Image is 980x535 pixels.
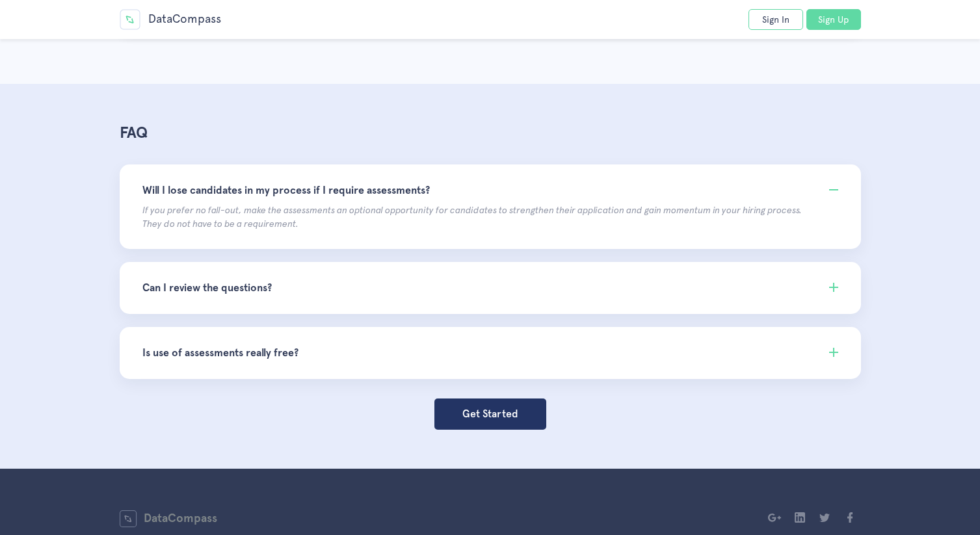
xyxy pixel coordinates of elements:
h4: Is use of assessments really free? [142,345,838,361]
h3: FAQ [120,123,861,142]
img: Data Compass [120,510,137,528]
a: Sign In [748,9,803,30]
h4: Will I lose candidates in my process if I require assessments? [142,183,838,198]
a: DataCompass [120,12,221,25]
img: Data Compass [120,9,140,30]
a: Sign Up [806,9,861,30]
h4: Can I review the questions? [142,280,838,296]
a: DataCompass [120,511,217,525]
p: If you prefer no fall-out, make the assessments an optional opportunity for candidates to strengt... [142,203,838,231]
a: Get Started [434,398,546,430]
